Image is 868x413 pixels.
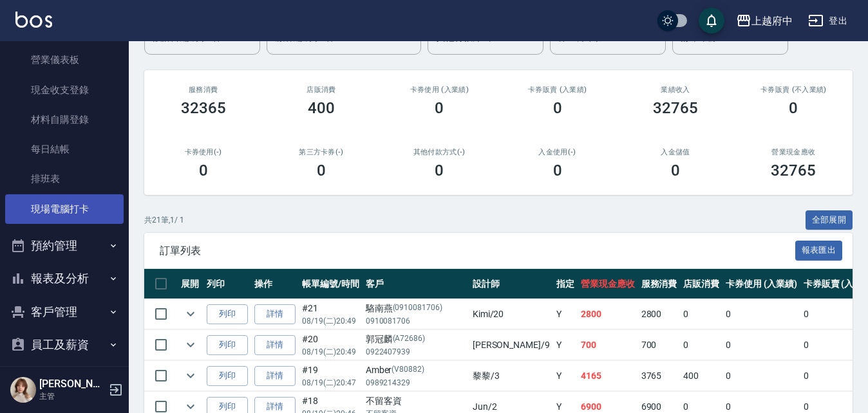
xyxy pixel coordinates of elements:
p: 08/19 (二) 20:47 [302,377,359,389]
td: 0 [722,299,800,329]
th: 設計師 [469,269,553,299]
p: 0922407939 [366,346,466,358]
button: 商品管理 [5,362,124,395]
td: Y [553,361,578,391]
h2: 卡券使用(-) [160,148,247,156]
p: 08/19 (二) 20:49 [302,346,359,358]
td: #19 [299,361,363,391]
p: 08/19 (二) 20:49 [302,315,359,327]
a: 現金收支登錄 [5,75,124,105]
td: 0 [722,330,800,360]
button: 列印 [207,335,248,355]
a: 詳情 [254,304,296,324]
h5: [PERSON_NAME] [39,378,105,390]
p: 主管 [39,390,105,402]
td: 2800 [578,299,638,329]
p: (V80882) [392,363,424,377]
button: 登出 [803,9,853,33]
p: 共 21 筆, 1 / 1 [144,214,184,226]
a: 營業儀表板 [5,45,124,75]
h3: 0 [553,99,562,117]
div: 郭冠麟 [366,333,466,346]
td: 2800 [638,299,681,329]
th: 卡券使用 (入業績) [722,269,800,299]
div: 不留客資 [366,394,466,408]
h2: 店販消費 [278,86,364,94]
h3: 0 [199,161,208,179]
a: 詳情 [254,335,296,355]
img: Logo [15,12,52,28]
span: 訂單列表 [160,244,795,257]
td: Kimi /20 [469,299,553,329]
p: (0910081706) [393,302,443,315]
p: (A72686) [393,333,426,346]
h3: 0 [435,99,444,117]
h2: 營業現金應收 [750,148,837,156]
h3: 32765 [771,161,816,179]
h3: 32365 [181,99,226,117]
th: 服務消費 [638,269,681,299]
td: Y [553,330,578,360]
button: save [699,8,724,33]
button: 列印 [207,366,248,386]
th: 客戶 [363,269,469,299]
button: 列印 [207,304,248,324]
a: 材料自購登錄 [5,105,124,134]
button: 報表匯出 [795,241,843,261]
button: 上越府中 [731,8,798,34]
div: 駱南燕 [366,302,466,315]
button: 報表及分析 [5,262,124,295]
th: 操作 [251,269,299,299]
h3: 0 [789,99,798,117]
a: 詳情 [254,366,296,386]
a: 每日結帳 [5,134,124,164]
h2: 入金儲值 [632,148,719,156]
td: 黎黎 /3 [469,361,553,391]
td: Y [553,299,578,329]
td: #21 [299,299,363,329]
div: 上越府中 [751,13,793,29]
h3: 400 [308,99,335,117]
th: 列印 [203,269,251,299]
th: 帳單編號/時間 [299,269,363,299]
td: 400 [680,361,722,391]
td: 0 [680,330,722,360]
a: 排班表 [5,164,124,194]
p: 0989214329 [366,377,466,389]
a: 現場電腦打卡 [5,194,124,224]
td: #20 [299,330,363,360]
h2: 第三方卡券(-) [278,148,364,156]
h2: 卡券販賣 (入業績) [514,86,601,94]
h3: 32765 [653,99,698,117]
button: 預約管理 [5,229,124,262]
div: Amber [366,363,466,377]
p: 0910081706 [366,315,466,327]
td: [PERSON_NAME] /9 [469,330,553,360]
td: 0 [722,361,800,391]
td: 700 [638,330,681,360]
button: 客戶管理 [5,295,124,329]
h2: 入金使用(-) [514,148,601,156]
h3: 0 [317,161,326,179]
button: 員工及薪資 [5,328,124,362]
h3: 0 [671,161,680,179]
th: 指定 [553,269,578,299]
button: 全部展開 [806,210,853,230]
td: 4165 [578,361,638,391]
img: Person [10,377,36,403]
h3: 0 [553,161,562,179]
h2: 卡券使用 (入業績) [396,86,483,94]
th: 展開 [178,269,203,299]
h2: 業績收入 [632,86,719,94]
h3: 0 [435,161,444,179]
th: 店販消費 [680,269,722,299]
td: 700 [578,330,638,360]
h2: 卡券販賣 (不入業績) [750,86,837,94]
button: expand row [181,335,200,354]
a: 報表匯出 [795,244,843,256]
h2: 其他付款方式(-) [396,148,483,156]
th: 營業現金應收 [578,269,638,299]
td: 3765 [638,361,681,391]
td: 0 [680,299,722,329]
button: expand row [181,366,200,385]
